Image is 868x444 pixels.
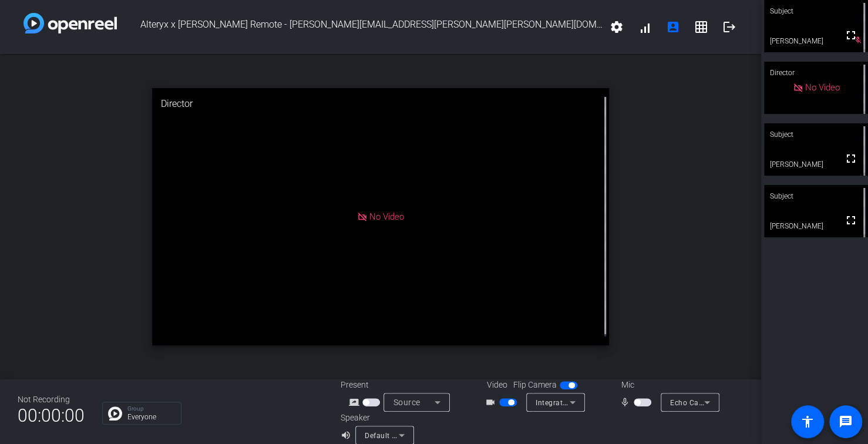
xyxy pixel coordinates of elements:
[536,398,643,407] span: Integrated Camera (174f:1812)
[369,211,404,222] span: No Video
[108,406,122,421] img: Chat Icon
[341,428,355,442] mat-icon: volume_up
[764,123,868,146] div: Subject
[18,393,85,406] div: Not Recording
[805,82,840,93] span: No Video
[152,88,609,120] div: Director
[393,398,420,407] span: Source
[513,379,557,391] span: Flip Camera
[348,395,362,409] mat-icon: screen_share_outline
[341,412,411,424] div: Speaker
[844,213,858,227] mat-icon: fullscreen
[800,415,815,429] mat-icon: accessibility
[23,13,117,33] img: white-gradient.svg
[117,13,603,41] span: Alteryx x [PERSON_NAME] Remote - [PERSON_NAME][EMAIL_ADDRESS][PERSON_NAME][PERSON_NAME][DOMAIN_NAME]
[666,20,680,34] mat-icon: account_box
[722,20,736,34] mat-icon: logout
[18,401,85,430] span: 00:00:00
[610,20,624,34] mat-icon: settings
[365,430,500,440] span: Default - Speakers (2- Realtek(R) Audio)
[764,185,868,207] div: Subject
[844,152,858,166] mat-icon: fullscreen
[485,395,499,409] mat-icon: videocam_outline
[839,415,853,429] mat-icon: message
[694,20,708,34] mat-icon: grid_on
[764,62,868,84] div: Director
[609,379,726,391] div: Mic
[127,413,175,421] p: Everyone
[844,28,858,42] mat-icon: fullscreen
[487,379,507,391] span: Video
[620,395,634,409] mat-icon: mic_none
[631,13,659,41] button: signal_cellular_alt
[341,379,458,391] div: Present
[127,406,175,412] p: Group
